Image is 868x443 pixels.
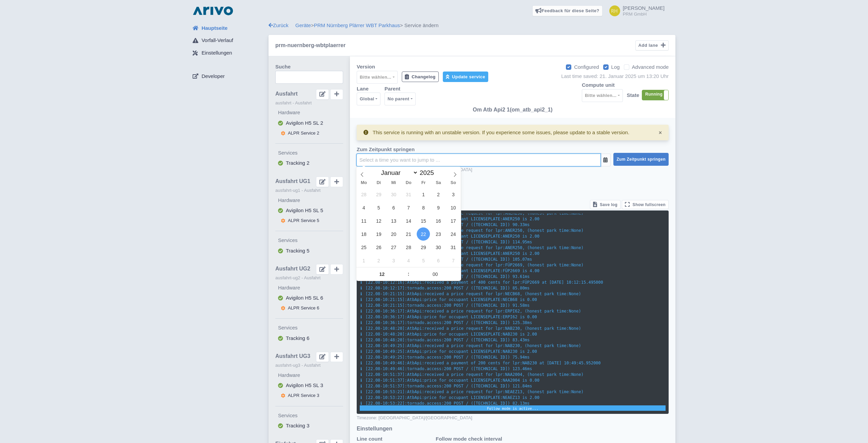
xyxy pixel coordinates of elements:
span: So [446,181,461,185]
label: State [627,92,639,99]
span: Mi [386,181,401,185]
div: RunningStopped [642,90,669,100]
a: Developer [187,70,269,83]
label: Services [278,149,343,157]
span: [22.08-10:12:16]: [360,280,407,285]
span: August 17, 2025 [447,214,460,227]
a: Feedback für diese Seite? [532,5,603,16]
span: Show fullscreen [633,202,666,207]
span: AtbApi:received a price request for lpr:NECB68, (honest park time:None) [407,291,581,296]
span: Avigilon H5 SL 3 [286,382,323,388]
button: Tracking 3 [275,421,343,431]
span: AtbApi:price for occupant LICENSEPLATE:ERPI62 is 0.00 [407,315,537,319]
span: tornado.access:200 POST / ([TECHNICAL_ID]) 93.61ms [407,274,530,279]
span: Avigilon H5 SL 2 [286,120,323,126]
span: August 21, 2025 [402,227,415,241]
span: AtbApi:received a price request for lpr:NAB230, (honest park time:None) [407,343,581,348]
span: September 6, 2025 [432,254,445,267]
span: Vorfall-Verlauf [201,37,233,44]
span: tornado.access:200 POST / ([TECHNICAL_ID]) 91.58ms [407,303,530,308]
span: August 27, 2025 [387,241,400,254]
h5: prm-nuernberg-wbtplaerrer [275,42,346,48]
span: tornado.access:200 POST / ([TECHNICAL_ID]) 75.94ms [407,355,530,360]
span: August 3, 2025 [447,188,460,201]
span: August 29, 2025 [417,241,430,254]
small: ausfahrt - Ausfahrt [275,100,343,106]
span: Developer [201,73,224,80]
small: Follow mode is active... [487,406,538,410]
span: Avigilon H5 SL 6 [286,295,323,301]
span: Tracking 2 [286,160,309,166]
button: Save log [590,200,621,209]
small: ausfahrt-ug3 - Ausfahrt [275,362,343,369]
button: ALPR Service 6 [275,303,343,313]
span: Mo [356,181,371,185]
span: AtbApi:price for occupant LICENSEPLATE:NAA2004 is 0.00 [407,378,539,383]
span: August 25, 2025 [357,241,370,254]
span: Zum Zeitpunkt springen [616,157,666,162]
span: August 7, 2025 [402,201,415,214]
span: August 20, 2025 [387,227,400,241]
span: AtbApi:price for occupant LICENSEPLATE:NECB68 is 0.00 [407,297,537,302]
span: Ausfahrt UG2 [275,266,310,272]
span: August 8, 2025 [417,201,430,214]
button: Tracking 5 [275,246,343,256]
span: September 5, 2025 [417,254,430,267]
span: AtbApi:received a payment of 400 cents for lpr:FÜP2669 at [DATE] 10:12:15.495000 [407,280,603,285]
span: August 23, 2025 [432,227,445,241]
span: [22.08-10:53:22]: [360,401,407,406]
span: August 22, 2025 [417,227,430,241]
span: September 3, 2025 [387,254,400,267]
span: Sa [431,181,446,185]
a: Geräte [295,22,311,28]
button: Avigilon H5 SL 6 [275,293,343,303]
span: August 4, 2025 [357,201,370,214]
span: Update service [452,74,485,79]
span: AtbApi:price for occupant LICENSEPLATE:ANER250 is 2.00 [407,234,539,239]
span: [22.08-10:21:15]: [360,297,407,302]
img: logo [191,5,235,16]
label: Hardware [278,371,343,379]
button: Tracking 2 [275,158,343,168]
span: Log [611,64,620,70]
label: Hardware [278,284,343,292]
button: Update service [443,72,488,82]
span: : [408,267,410,281]
small: Timezone: [GEOGRAPHIC_DATA]/[GEOGRAPHIC_DATA] [357,415,472,420]
div: Bitte wählen... [360,73,391,81]
span: [22.08-10:36:17]: [360,309,407,314]
input: Year [418,169,439,177]
span: August 12, 2025 [372,214,385,227]
span: AtbApi:received a price request for lpr:NAA2004, (honest park time:None) [407,372,584,377]
small: ausfahrt-ug2 - Ausfahrt [275,275,343,281]
span: tornado.access:200 POST / ([TECHNICAL_ID]) 83.43ms [407,338,530,342]
select: Month [378,169,418,177]
span: August 24, 2025 [447,227,460,241]
span: AtbApi:received a price request for lpr:NEAEZ13, (honest park time:None) [407,389,584,394]
span: August 28, 2025 [402,241,415,254]
span: [22.08-10:21:15]: [360,303,407,308]
span: [22.08-10:48:20]: [360,338,407,342]
span: Hauptseite [201,24,228,32]
span: [22.08-10:12:17]: [360,286,407,290]
span: [22.08-10:21:15]: [360,291,407,296]
span: Juli 30, 2025 [387,188,400,201]
input: Hour [356,267,408,281]
a: Zurück [269,22,289,28]
button: Changelog [402,72,439,82]
a: [PERSON_NAME] PRM GmbH [605,5,665,16]
input: Select a time you want to jump to ... [356,154,601,166]
span: [22.08-10:49:25]: [360,343,407,348]
label: Running [642,90,668,100]
span: Configured [574,64,599,70]
span: Ausfahrt UG1 [275,178,310,184]
button: Avigilon H5 SL 3 [275,380,343,391]
div: > > Service ändern [269,22,675,29]
label: Hardware [278,197,343,204]
span: [22.08-10:49:46]: [360,366,407,371]
span: August 30, 2025 [432,241,445,254]
span: Save log [600,202,617,207]
span: August 10, 2025 [447,201,460,214]
span: August 16, 2025 [432,214,445,227]
a: PRM Nürnberg Plärrer WBT Parkhaus [314,22,400,28]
